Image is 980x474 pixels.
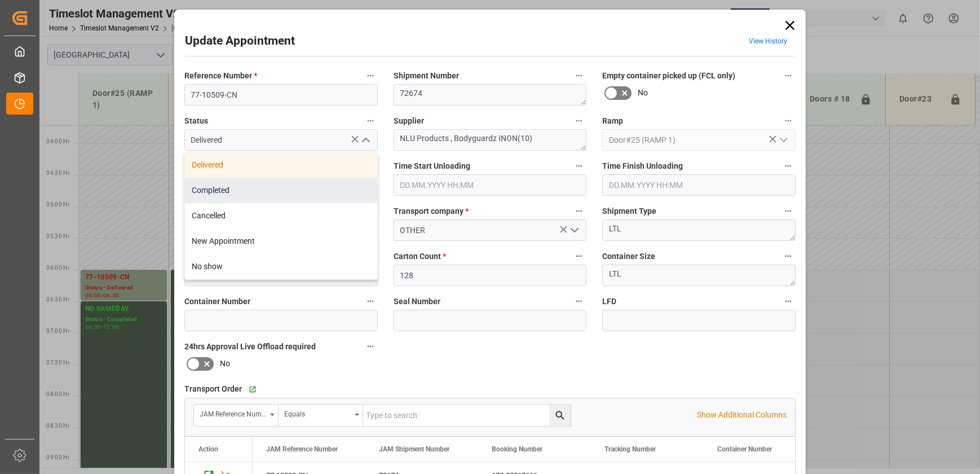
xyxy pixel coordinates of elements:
[572,294,586,309] button: Seal Number
[394,160,470,172] span: Time Start Unloading
[266,445,338,453] span: JAM Reference Number
[394,296,440,308] span: Seal Number
[781,204,796,218] button: Shipment Type
[185,229,377,254] div: New Appointment
[717,445,772,453] span: Container Number
[602,70,735,82] span: Empty container picked up (FCL only)
[602,296,616,308] span: LFD
[284,406,351,419] div: Equals
[220,358,230,370] span: No
[185,32,295,50] h2: Update Appointment
[184,129,378,151] input: Type to search/select
[697,409,787,421] p: Show Additional Columns
[363,339,378,354] button: 24hrs Approval Live Offload required
[549,405,571,426] button: search button
[572,249,586,264] button: Carton Count *
[363,113,378,128] button: Status
[749,37,787,45] a: View History
[356,131,373,149] button: close menu
[184,341,316,353] span: 24hrs Approval Live Offload required
[185,178,377,203] div: Completed
[602,205,656,217] span: Shipment Type
[394,174,587,196] input: DD.MM.YYYY HH:MM
[198,445,218,453] div: Action
[185,152,377,178] div: Delivered
[394,129,587,151] textarea: NLU Products , Bodyguardz INON(10)
[184,383,242,395] span: Transport Order
[184,115,208,127] span: Status
[602,160,683,172] span: Time Finish Unloading
[602,129,796,151] input: Type to search/select
[394,84,587,106] textarea: 72674
[394,251,446,262] span: Carton Count
[572,68,586,83] button: Shipment Number
[566,222,582,239] button: open menu
[492,445,542,453] span: Booking Number
[363,68,378,83] button: Reference Number *
[185,254,377,279] div: No show
[602,251,655,262] span: Container Size
[194,405,279,426] button: open menu
[572,113,586,128] button: Supplier
[602,174,796,196] input: DD.MM.YYYY HH:MM
[394,115,424,127] span: Supplier
[185,203,377,229] div: Cancelled
[781,159,796,173] button: Time Finish Unloading
[279,405,363,426] button: open menu
[394,70,459,82] span: Shipment Number
[602,220,796,241] textarea: LTL
[602,265,796,286] textarea: LTL
[572,204,586,218] button: Transport company *
[363,294,378,309] button: Container Number
[604,445,656,453] span: Tracking Number
[200,406,266,419] div: JAM Reference Number
[774,131,791,149] button: open menu
[638,87,648,99] span: No
[781,113,796,128] button: Ramp
[394,205,469,217] span: Transport company
[572,159,586,173] button: Time Start Unloading
[781,68,796,83] button: Empty container picked up (FCL only)
[363,405,571,426] input: Type to search
[184,70,257,82] span: Reference Number
[379,445,449,453] span: JAM Shipment Number
[184,296,250,308] span: Container Number
[602,115,623,127] span: Ramp
[781,249,796,264] button: Container Size
[781,294,796,309] button: LFD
